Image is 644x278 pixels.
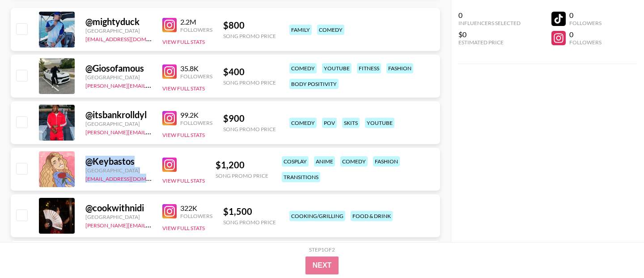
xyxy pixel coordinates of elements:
div: pov [322,118,337,128]
div: $ 800 [223,20,276,31]
a: [EMAIL_ADDRESS][DOMAIN_NAME] [85,34,175,43]
div: food & drink [351,211,393,221]
div: Song Promo Price [223,126,276,133]
div: transitions [282,172,320,182]
iframe: Drift Widget Chat Controller [599,233,633,267]
div: Song Promo Price [216,172,268,179]
img: Instagram [162,204,177,218]
div: youtube [322,63,352,73]
img: Instagram [162,64,177,79]
button: View Full Stats [162,177,205,184]
div: Followers [180,26,212,33]
div: @ cookwithnidi [85,202,152,214]
img: Instagram [162,111,177,125]
div: Followers [180,120,212,126]
div: 322K [180,204,212,213]
button: View Full Stats [162,132,205,138]
button: View Full Stats [162,225,205,231]
div: 99.2K [180,111,212,120]
div: $ 400 [223,66,276,77]
div: fashion [386,63,413,73]
div: skits [342,118,360,128]
a: [PERSON_NAME][EMAIL_ADDRESS][DOMAIN_NAME] [85,81,218,89]
div: $ 1,500 [223,206,276,217]
div: @ mightyduck [85,16,152,27]
div: Followers [569,20,602,26]
div: $ 900 [223,113,276,124]
div: @ itsbankrolldyl [85,109,152,120]
div: cosplay [282,156,309,167]
div: comedy [317,25,344,35]
div: $0 [458,30,521,39]
div: 2.2M [180,17,212,26]
button: Next [305,257,339,274]
div: Influencers Selected [458,20,521,26]
div: Followers [569,39,602,46]
button: View Full Stats [162,38,205,45]
div: Estimated Price [458,39,521,46]
div: Followers [180,73,212,80]
button: View Full Stats [162,85,205,92]
div: [GEOGRAPHIC_DATA] [85,74,152,81]
div: [GEOGRAPHIC_DATA] [85,167,152,174]
a: [PERSON_NAME][EMAIL_ADDRESS][DOMAIN_NAME] [85,127,218,136]
div: anime [314,156,335,167]
div: @ Giosofamous [85,63,152,74]
div: @ Keybastos [85,156,152,167]
div: 0 [458,11,521,20]
a: [PERSON_NAME][EMAIL_ADDRESS][DOMAIN_NAME] [85,220,218,229]
div: comedy [289,118,317,128]
div: comedy [289,63,317,73]
div: Song Promo Price [223,33,276,39]
div: Step 1 of 2 [309,246,335,253]
div: comedy [340,156,368,167]
div: [GEOGRAPHIC_DATA] [85,120,152,127]
div: fitness [357,63,381,73]
div: $ 1,200 [216,159,268,171]
div: body positivity [289,79,339,89]
div: [GEOGRAPHIC_DATA] [85,214,152,220]
div: Song Promo Price [223,219,276,226]
div: 35.8K [180,64,212,73]
div: 0 [569,30,602,39]
div: Song Promo Price [223,79,276,86]
img: Instagram [162,158,177,172]
div: family [289,25,312,35]
div: fashion [373,156,400,167]
a: [EMAIL_ADDRESS][DOMAIN_NAME] [85,174,175,182]
div: [GEOGRAPHIC_DATA] [85,27,152,34]
div: Followers [180,213,212,219]
img: Instagram [162,18,177,32]
div: 0 [569,11,602,20]
div: youtube [365,118,394,128]
div: cooking/grilling [289,211,345,221]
